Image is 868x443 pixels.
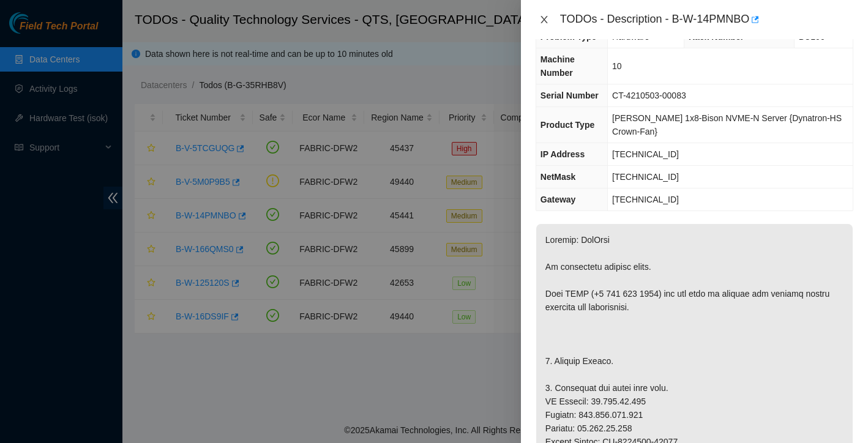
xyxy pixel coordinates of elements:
[541,91,599,100] span: Serial Number
[612,195,679,204] span: [TECHNICAL_ID]
[612,91,686,100] span: CT-4210503-00083
[612,61,622,71] span: 10
[541,172,576,182] span: NetMask
[612,149,679,159] span: [TECHNICAL_ID]
[541,54,575,78] span: Machine Number
[612,113,842,136] span: [PERSON_NAME] 1x8-Bison NVME-N Server {Dynatron-HS Crown-Fan}
[536,14,553,26] button: Close
[541,195,576,204] span: Gateway
[539,15,549,24] span: close
[541,149,585,159] span: IP Address
[560,10,853,29] div: TODOs - Description - B-W-14PMNBO
[612,172,679,182] span: [TECHNICAL_ID]
[541,120,594,130] span: Product Type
